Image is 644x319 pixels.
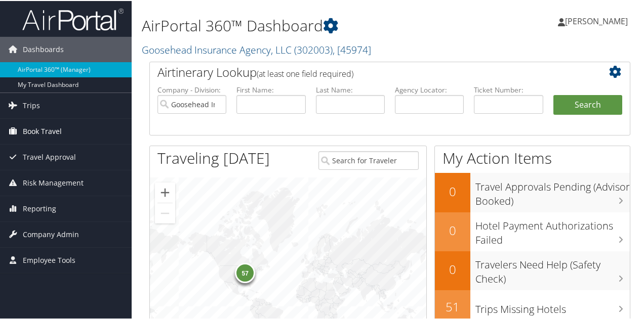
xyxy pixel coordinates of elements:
[157,84,226,94] label: Company - Division:
[142,42,371,56] a: Goosehead Insurance Agency, LLC
[294,42,333,56] span: ( 302003 )
[257,67,353,78] span: (at least one field required)
[157,63,582,80] h2: Airtinerary Lookup
[435,260,470,277] h2: 0
[316,84,385,94] label: Last Name:
[475,174,630,207] h3: Travel Approvals Pending (Advisor Booked)
[565,15,628,26] span: [PERSON_NAME]
[155,202,175,222] button: Zoom out
[558,5,638,35] a: [PERSON_NAME]
[475,296,630,315] h3: Trips Missing Hotels
[475,252,630,285] h3: Travelers Need Help (Safety Check)
[435,182,470,199] h2: 0
[318,150,418,169] input: Search for Traveler
[395,84,464,94] label: Agency Locator:
[435,297,470,314] h2: 51
[23,36,64,61] span: Dashboards
[157,147,270,168] h1: Traveling [DATE]
[142,14,472,35] h1: AirPortal 360™ Dashboard
[23,92,40,117] span: Trips
[333,42,371,56] span: , [ 45974 ]
[23,169,84,195] span: Risk Management
[23,221,79,246] span: Company Admin
[474,84,543,94] label: Ticket Number:
[23,118,62,143] span: Book Travel
[435,221,470,238] h2: 0
[435,211,630,250] a: 0Hotel Payment Authorizations Failed
[23,247,75,272] span: Employee Tools
[23,195,56,220] span: Reporting
[155,181,175,202] button: Zoom in
[475,213,630,246] h3: Hotel Payment Authorizations Failed
[235,262,255,282] div: 57
[435,250,630,289] a: 0Travelers Need Help (Safety Check)
[435,147,630,168] h1: My Action Items
[435,172,630,211] a: 0Travel Approvals Pending (Advisor Booked)
[236,84,305,94] label: First Name:
[22,7,124,30] img: airportal-logo.png
[23,144,76,169] span: Travel Approval
[553,94,622,114] button: Search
